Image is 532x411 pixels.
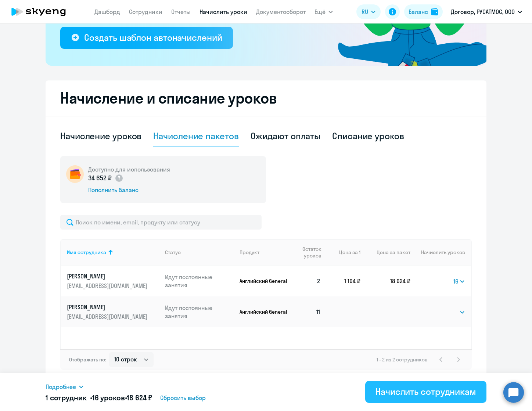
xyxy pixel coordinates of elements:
[69,356,106,363] span: Отображать по:
[240,249,289,256] div: Продукт
[94,8,120,15] a: Дашборд
[360,266,410,296] td: 18 624 ₽
[327,239,360,266] th: Цена за 1
[67,303,159,321] a: [PERSON_NAME][EMAIL_ADDRESS][DOMAIN_NAME]
[129,8,162,15] a: Сотрудники
[67,249,106,256] div: Имя сотрудника
[67,313,149,321] p: [EMAIL_ADDRESS][DOMAIN_NAME]
[60,89,472,107] h2: Начисление и списание уроков
[92,393,125,402] span: 16 уроков
[60,27,233,49] button: Создать шаблон автоначислений
[88,173,123,183] p: 34 652 ₽
[240,249,259,256] div: Продукт
[67,272,149,280] p: [PERSON_NAME]
[289,296,327,327] td: 11
[314,4,333,19] button: Ещё
[66,165,84,183] img: wallet-circle.png
[295,246,327,259] div: Остаток уроков
[46,393,152,403] h5: 1 сотрудник • •
[409,7,428,16] div: Баланс
[377,356,428,363] span: 1 - 2 из 2 сотрудников
[88,165,170,173] h5: Доступно для использования
[67,272,159,290] a: [PERSON_NAME][EMAIL_ADDRESS][DOMAIN_NAME]
[327,266,360,296] td: 1 164 ₽
[360,239,410,266] th: Цена за пакет
[165,249,181,256] div: Статус
[356,4,381,19] button: RU
[451,7,515,16] p: Договор, РУСАТМОС, ООО
[171,8,191,15] a: Отчеты
[67,282,149,290] p: [EMAIL_ADDRESS][DOMAIN_NAME]
[88,186,170,194] div: Пополнить баланс
[165,249,234,256] div: Статус
[240,309,289,315] p: Английский General
[46,382,76,391] span: Подробнее
[375,386,476,397] div: Начислить сотрудникам
[67,303,149,311] p: [PERSON_NAME]
[410,239,471,266] th: Начислить уроков
[289,266,327,296] td: 2
[365,381,486,403] button: Начислить сотрудникам
[199,8,247,15] a: Начислить уроки
[256,8,306,15] a: Документооборот
[60,130,141,142] div: Начисление уроков
[362,7,368,16] span: RU
[431,8,438,15] img: balance
[153,130,238,142] div: Начисление пакетов
[67,249,159,256] div: Имя сотрудника
[404,4,443,19] button: Балансbalance
[447,3,526,21] button: Договор, РУСАТМОС, ООО
[295,246,321,259] span: Остаток уроков
[314,7,326,16] span: Ещё
[332,130,404,142] div: Списание уроков
[127,393,152,402] span: 18 624 ₽
[84,32,222,43] div: Создать шаблон автоначислений
[160,393,206,402] span: Сбросить выбор
[60,215,262,230] input: Поиск по имени, email, продукту или статусу
[240,278,289,284] p: Английский General
[165,273,234,289] p: Идут постоянные занятия
[251,130,321,142] div: Ожидают оплаты
[165,304,234,320] p: Идут постоянные занятия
